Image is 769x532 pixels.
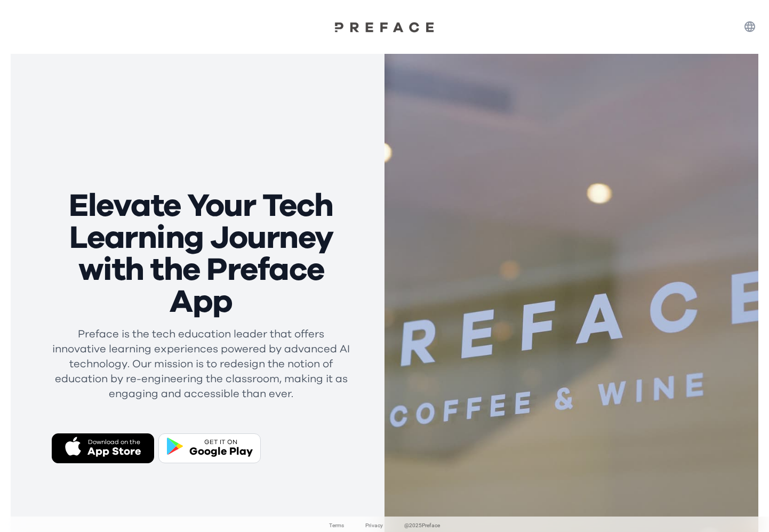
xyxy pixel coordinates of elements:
[52,190,350,318] h1: Elevate Your Tech Learning Journey with the Preface App
[87,438,141,446] div: Download on the
[87,444,141,459] div: App Store
[52,327,350,401] p: Preface is the tech education leader that offers innovative learning experiences powered by advan...
[331,21,438,33] img: Preface Logo
[158,433,261,463] button: GET IT ONGoogle Play
[52,433,154,463] button: Download on theApp Store
[189,438,253,446] div: GET IT ON
[404,521,440,530] span: @ 2025 Preface
[365,522,383,529] a: Privacy
[189,444,253,459] div: Google Play
[329,522,344,529] a: Terms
